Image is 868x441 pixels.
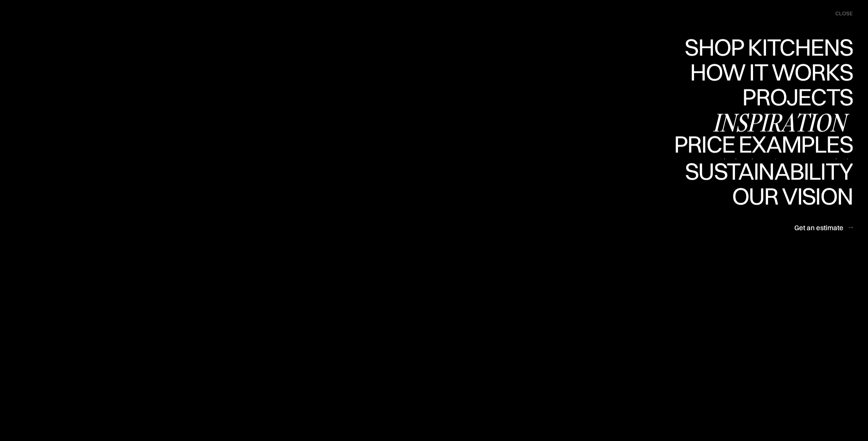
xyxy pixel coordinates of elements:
div: close [835,10,853,17]
div: How it works [688,60,853,84]
div: How it works [688,84,853,108]
a: Shop KitchensShop Kitchens [681,35,853,60]
div: Projects [742,109,853,133]
a: Get an estimate [794,219,853,236]
div: Our vision [726,184,853,208]
div: Inspiration [712,110,853,134]
div: Sustainability [679,159,853,183]
div: Shop Kitchens [681,59,853,83]
a: SustainabilitySustainability [679,159,853,184]
div: Get an estimate [794,223,843,232]
div: Shop Kitchens [681,35,853,59]
a: Our visionOur vision [726,184,853,209]
div: menu [828,7,853,20]
a: ProjectsProjects [742,85,853,110]
div: Sustainability [679,183,853,207]
div: Price examples [674,132,853,156]
a: Price examplesPrice examples [674,134,853,159]
div: Our vision [726,208,853,232]
a: How it worksHow it works [688,60,853,85]
div: Projects [742,85,853,109]
div: Price examples [674,156,853,180]
a: InspirationInspiration [712,110,853,135]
